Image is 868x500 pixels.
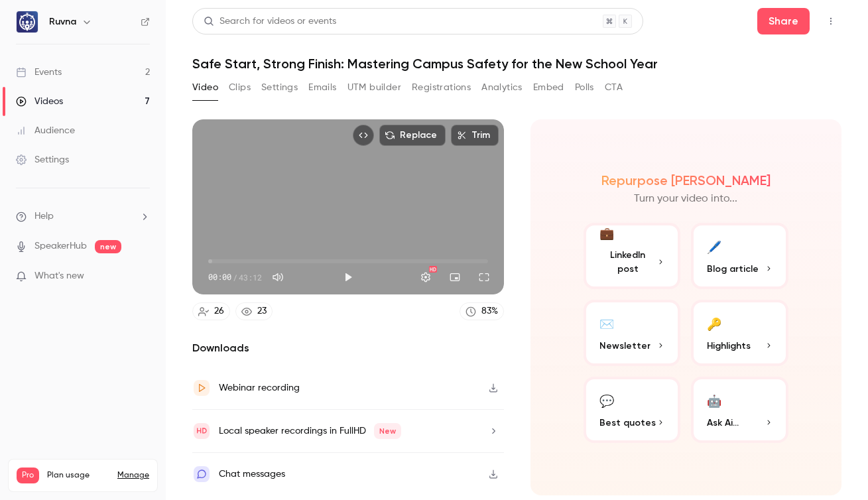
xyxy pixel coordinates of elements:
span: Pro [17,468,39,483]
span: Help [34,210,54,223]
span: new [95,240,121,253]
div: 23 [257,304,267,318]
span: LinkedIn post [599,248,657,276]
a: Manage [117,470,149,481]
div: Webinar recording [219,380,300,396]
button: Polls [575,77,594,98]
button: Full screen [471,264,497,290]
div: 🔑 [707,313,721,334]
div: 🤖 [707,390,721,410]
button: Clips [229,77,251,98]
div: 💬 [599,390,614,410]
button: 🖊️Blog article [691,223,788,289]
a: 23 [235,302,273,320]
a: 83% [460,302,504,320]
span: / [233,271,237,283]
iframe: Noticeable Trigger [134,271,150,282]
button: 🤖Ask Ai... [691,377,788,443]
a: 26 [192,302,230,320]
span: Plan usage [47,470,109,481]
a: SpeakerHub [34,239,87,253]
button: Settings [412,264,439,290]
span: Highlights [707,339,751,353]
div: Videos [16,95,63,108]
button: ✉️Newsletter [584,300,681,366]
span: 43:12 [239,271,262,283]
div: 00:00 [208,271,262,283]
span: 00:00 [208,271,231,283]
h2: Repurpose [PERSON_NAME] [601,172,771,188]
button: 💬Best quotes [584,377,681,443]
div: Chat messages [219,466,285,482]
li: help-dropdown-opener [16,210,150,223]
div: ✉️ [599,313,614,334]
button: 💼LinkedIn post [584,223,681,289]
button: Top Bar Actions [820,11,841,32]
div: 26 [214,304,224,318]
h2: Downloads [192,340,504,356]
button: Embed [533,77,564,98]
h6: Ruvna [49,15,76,29]
h1: Safe Start, Strong Finish: Mastering Campus Safety for the New School Year [192,56,841,72]
button: 🔑Highlights [691,300,788,366]
button: Share [757,8,810,34]
div: Audience [16,124,75,137]
div: 83 % [481,304,498,318]
button: Settings [261,77,298,98]
img: Ruvna [17,11,38,32]
button: CTA [605,77,623,98]
div: 🖊️ [707,236,721,257]
span: Blog article [707,262,759,276]
button: Registrations [412,77,471,98]
button: UTM builder [347,77,401,98]
button: Replace [379,125,446,146]
p: Turn your video into... [634,191,737,207]
div: 💼 [599,225,614,243]
span: Newsletter [599,339,651,353]
button: Mute [265,264,291,290]
div: HD [429,266,437,273]
button: Trim [451,125,499,146]
button: Play [335,264,361,290]
button: Embed video [353,125,374,146]
span: New [374,423,401,439]
span: Best quotes [599,416,656,430]
button: Turn on miniplayer [442,264,468,290]
div: Search for videos or events [204,15,336,29]
button: Analytics [481,77,523,98]
span: Ask Ai... [707,416,739,430]
button: Emails [308,77,336,98]
span: What's new [34,269,84,283]
div: Local speaker recordings in FullHD [219,423,401,439]
div: Settings [16,153,69,166]
div: Events [16,66,62,79]
button: Video [192,77,218,98]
